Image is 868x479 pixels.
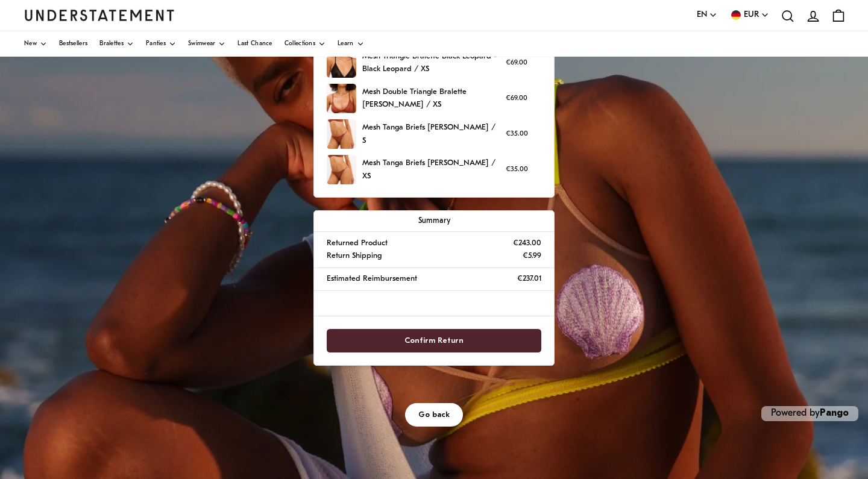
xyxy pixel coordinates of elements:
span: Swimwear [188,41,215,47]
button: Confirm Return [327,329,541,352]
p: Powered by [761,406,858,421]
span: Panties [146,41,166,47]
a: New [24,31,47,57]
a: Last Chance [237,31,272,57]
a: Swimwear [188,31,225,57]
img: 304_72c70229-19e3-4ec9-81f6-06ff6ee447bc.jpg [327,155,356,184]
span: Collections [285,41,315,47]
a: Understatement Homepage [24,10,175,20]
p: €243.00 [513,237,541,249]
p: Mesh Tanga Briefs [PERSON_NAME] / XS [362,157,500,183]
p: €5.99 [523,249,541,262]
p: €237.01 [517,272,541,285]
a: Bestsellers [59,31,87,57]
p: Mesh Triangle Bralette Black Leopard - Black Leopard / XS [362,50,500,76]
a: Collections [285,31,325,57]
span: Go back [418,404,450,426]
p: Return Shipping [327,249,382,262]
button: Go back [405,403,463,427]
span: EUR [744,8,759,22]
p: €69.00 [506,57,527,69]
a: Learn [338,31,364,57]
p: Mesh Double Triangle Bralette [PERSON_NAME] / XS [362,86,500,111]
span: EN [697,8,707,22]
p: Summary [327,214,541,227]
button: EUR [729,8,769,22]
p: Returned Product [327,237,388,249]
a: Pango [820,409,849,418]
p: €35.00 [506,164,528,175]
p: €69.00 [506,93,527,104]
span: Bestsellers [59,41,87,47]
p: Estimated Reimbursement [327,272,417,285]
button: EN [697,8,717,22]
img: 280_d5e2162b-626b-4b6a-89d0-02801de8c078.jpg [327,84,356,113]
img: 26_1831323b-ec2f-4013-bad1-f6f057405f1f.jpg [327,48,356,78]
p: €35.00 [506,128,528,140]
a: Panties [146,31,176,57]
a: Bralettes [99,31,134,57]
img: 304_72c70229-19e3-4ec9-81f6-06ff6ee447bc.jpg [327,119,356,149]
span: Last Chance [237,41,272,47]
p: Mesh Tanga Briefs [PERSON_NAME] / S [362,121,500,147]
span: Confirm Return [404,330,464,352]
span: Bralettes [99,41,124,47]
span: Learn [338,41,354,47]
span: New [24,41,37,47]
